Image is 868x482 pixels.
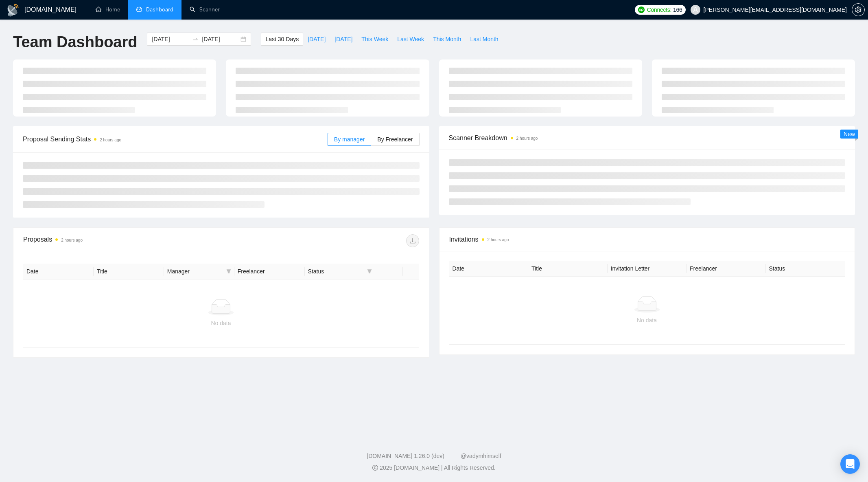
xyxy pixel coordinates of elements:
[146,6,173,13] span: Dashboard
[367,269,372,274] span: filter
[528,261,608,277] th: Title
[192,36,199,42] span: swap-right
[687,261,766,277] th: Freelancer
[265,35,299,44] span: Last 30 Days
[308,35,326,44] span: [DATE]
[367,453,444,459] a: [DOMAIN_NAME] 1.26.0 (dev)
[766,261,845,277] th: Status
[23,134,328,144] span: Proposal Sending Stats
[96,6,120,13] a: homeHome
[449,261,529,277] th: Date
[330,33,357,46] button: [DATE]
[449,234,845,244] span: Invitations
[456,316,838,325] div: No data
[470,35,498,44] span: Last Month
[7,464,861,472] div: 2025 [DOMAIN_NAME] | All Rights Reserved.
[461,453,501,459] a: @vadymhimself
[608,261,687,277] th: Invitation Letter
[234,264,305,280] th: Freelancer
[100,138,121,142] time: 2 hours ago
[516,136,538,141] time: 2 hours ago
[397,35,424,44] span: Last Week
[164,264,234,280] th: Manager
[852,7,864,13] span: setting
[23,264,94,280] th: Date
[334,136,365,143] span: By manager
[202,35,239,44] input: End date
[673,5,682,14] span: 166
[7,4,20,17] img: logo
[13,33,137,52] h1: Team Dashboard
[852,7,865,13] a: setting
[433,35,461,44] span: This Month
[23,234,221,247] div: Proposals
[192,36,199,42] span: to
[335,35,352,44] span: [DATE]
[167,267,223,276] span: Manager
[449,133,846,143] span: Scanner Breakdown
[372,465,378,471] span: copyright
[638,7,645,13] img: upwork-logo.png
[429,33,466,46] button: This Month
[308,267,364,276] span: Status
[466,33,503,46] button: Last Month
[647,5,671,14] span: Connects:
[365,265,374,277] span: filter
[261,33,303,46] button: Last 30 Days
[226,269,231,274] span: filter
[361,35,388,44] span: This Week
[303,33,330,46] button: [DATE]
[152,35,189,44] input: Start date
[94,264,164,280] th: Title
[693,7,698,13] span: user
[136,7,142,12] span: dashboard
[844,131,855,137] span: New
[225,265,233,277] span: filter
[393,33,429,46] button: Last Week
[61,238,83,242] time: 2 hours ago
[377,136,413,143] span: By Freelancer
[840,454,860,474] div: Open Intercom Messenger
[488,238,509,242] time: 2 hours ago
[30,319,412,328] div: No data
[190,6,220,13] a: searchScanner
[357,33,393,46] button: This Week
[852,3,865,16] button: setting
